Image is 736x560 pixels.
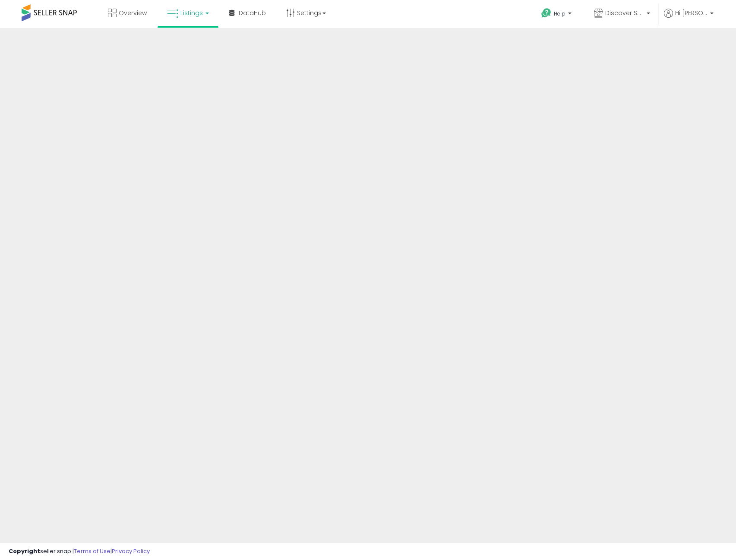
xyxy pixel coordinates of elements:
[664,9,714,28] a: Hi [PERSON_NAME]
[541,8,552,19] i: Get Help
[119,9,147,17] span: Overview
[675,9,708,17] span: Hi [PERSON_NAME]
[605,9,644,17] span: Discover Savings
[534,1,580,28] a: Help
[239,9,266,17] span: DataHub
[554,10,565,17] span: Help
[180,9,203,17] span: Listings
